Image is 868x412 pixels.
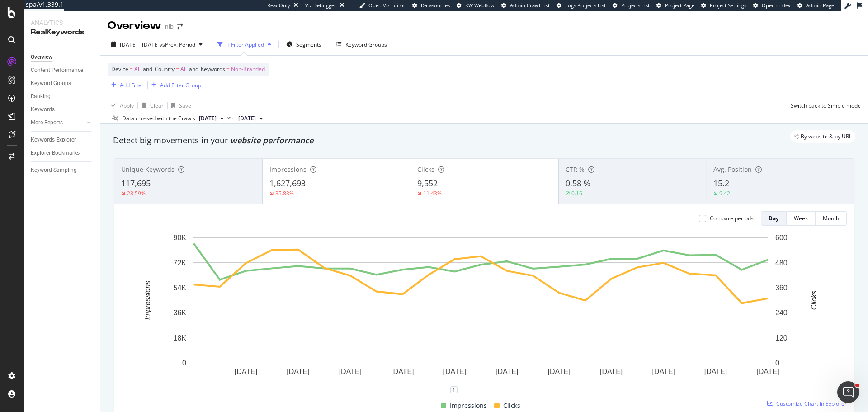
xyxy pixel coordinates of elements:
button: 1 Filter Applied [214,37,275,52]
span: [DATE] - [DATE] [120,41,160,48]
text: 0 [775,359,779,367]
div: Analytics [31,18,93,27]
button: Clear [138,98,164,113]
a: Datasources [412,2,450,9]
div: Clear [150,102,164,109]
div: Keyword Groups [31,79,71,88]
div: ReadOnly: [267,2,292,9]
text: 18K [174,334,187,342]
text: [DATE] [600,368,623,375]
text: [DATE] [339,368,362,375]
a: Project Page [656,2,694,9]
div: RealKeywords [31,27,93,38]
text: 360 [775,284,788,292]
span: All [134,63,141,76]
text: 90K [174,234,187,242]
div: legacy label [790,130,855,143]
span: 117,695 [121,178,151,189]
div: 11.43% [423,189,442,197]
span: Country [155,65,175,73]
span: 15.2 [713,178,729,189]
span: Projects List [621,2,650,9]
div: arrow-right-arrow-left [177,24,183,30]
div: Overview [31,52,52,62]
button: [DATE] [195,113,227,124]
span: Segments [296,41,321,48]
div: Day [769,214,779,222]
div: Keywords [31,105,55,114]
text: Impressions [144,281,151,320]
text: 480 [775,259,788,266]
span: By website & by URL [801,134,852,139]
span: Clicks [503,400,520,411]
span: KW Webflow [465,2,495,9]
span: Keywords [201,65,225,73]
span: Clicks [417,165,434,174]
text: [DATE] [391,368,414,375]
text: Clicks [810,291,818,310]
a: Project Settings [701,2,746,9]
button: Keyword Groups [333,37,391,52]
span: = [226,65,230,73]
button: [DATE] - [DATE]vsPrev. Period [108,37,206,52]
div: Week [794,214,808,222]
a: Open Viz Editor [359,2,406,9]
text: [DATE] [443,368,466,375]
text: [DATE] [704,368,727,375]
span: All [180,63,187,76]
div: Save [179,102,191,109]
button: Month [816,211,847,226]
div: Keywords Explorer [31,135,76,145]
div: 1 [450,386,458,393]
button: Week [787,211,816,226]
div: Ranking [31,92,51,101]
span: Impressions [269,165,307,174]
div: More Reports [31,118,63,128]
a: Admin Page [797,2,834,9]
div: Viz Debugger: [305,2,338,9]
div: 35.83% [275,189,294,197]
svg: A chart. [122,233,840,390]
div: 28.59% [127,189,146,197]
span: Datasources [421,2,450,9]
span: Non-Branded [231,63,265,76]
button: Apply [108,98,134,113]
span: 2025 Sep. 5th [238,114,256,123]
button: Add Filter [108,80,144,90]
a: Content Performance [31,66,94,75]
span: vs Prev. Period [160,41,195,48]
button: Save [168,98,191,113]
text: [DATE] [235,368,257,375]
span: Project Settings [710,2,746,9]
span: = [176,65,179,73]
div: Keyword Sampling [31,166,77,175]
span: vs [227,114,235,122]
button: Switch back to Simple mode [787,98,861,113]
text: [DATE] [495,368,518,375]
a: Keyword Sampling [31,166,94,175]
a: Open in dev [753,2,791,9]
span: 1,627,693 [269,178,306,189]
span: 0.58 % [566,178,590,189]
text: [DATE] [756,368,779,375]
a: Projects List [613,2,650,9]
span: Device [111,65,128,73]
div: Month [823,214,839,222]
text: [DATE] [547,368,570,375]
div: 0.16 [571,189,582,197]
div: Add Filter Group [160,81,201,89]
a: Ranking [31,92,94,101]
button: Day [761,211,787,226]
span: 2025 Oct. 3rd [199,114,217,123]
div: Apply [120,102,134,109]
div: Compare periods [710,214,754,222]
div: nib [165,22,174,31]
a: Admin Crawl List [501,2,550,9]
span: Open in dev [762,2,791,9]
a: Keywords [31,105,94,114]
span: Avg. Position [713,165,752,174]
text: [DATE] [652,368,675,375]
button: Segments [283,37,325,52]
span: and [143,65,152,73]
